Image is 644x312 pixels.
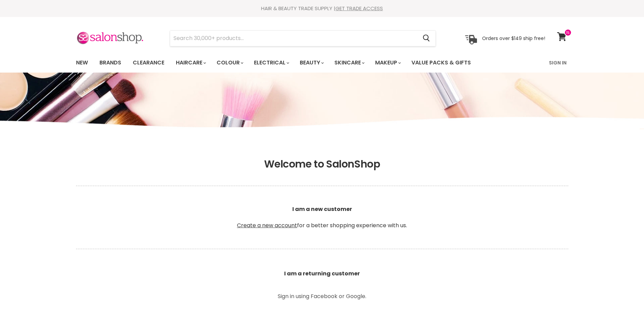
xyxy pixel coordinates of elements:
p: for a better shopping experience with us. [76,189,568,246]
a: Sign In [545,56,571,70]
a: Haircare [171,56,210,70]
a: Skincare [329,56,369,70]
p: Sign in using Facebook or Google. [246,294,399,299]
ul: Main menu [71,53,511,73]
nav: Main [68,53,577,73]
a: Makeup [370,56,405,70]
p: Orders over $149 ship free! [482,35,545,41]
a: GET TRADE ACCESS [335,5,383,12]
a: Beauty [295,56,328,70]
input: Search [170,31,418,46]
a: New [71,56,93,70]
a: Brands [94,56,126,70]
div: HAIR & BEAUTY TRADE SUPPLY | [68,5,577,12]
b: I am a returning customer [284,270,360,277]
a: Create a new account [237,221,297,229]
a: Electrical [249,56,293,70]
a: Colour [211,56,247,70]
b: I am a new customer [292,205,352,213]
a: Clearance [128,56,169,70]
h1: Welcome to SalonShop [76,158,568,170]
button: Search [418,31,436,46]
form: Product [170,30,436,46]
a: Value Packs & Gifts [406,56,476,70]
